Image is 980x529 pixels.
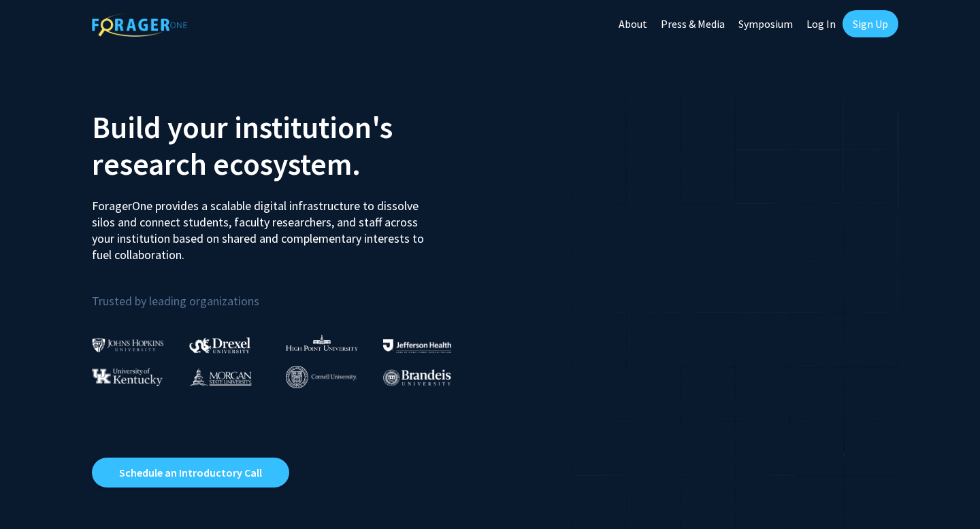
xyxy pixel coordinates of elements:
[92,458,289,488] a: Opens in a new tab
[92,274,480,311] p: Trusted by leading organizations
[286,366,357,388] img: Cornell University
[189,337,250,353] img: Drexel University
[843,10,898,37] a: Sign Up
[92,338,164,352] img: Johns Hopkins University
[286,335,358,351] img: High Point University
[383,369,451,386] img: Brandeis University
[92,368,163,386] img: University of Kentucky
[189,368,252,386] img: Morgan State University
[92,109,480,182] h2: Build your institution's research ecosystem.
[92,13,187,37] img: ForagerOne Logo
[383,339,451,352] img: Thomas Jefferson University
[92,188,434,263] p: ForagerOne provides a scalable digital infrastructure to dissolve silos and connect students, fac...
